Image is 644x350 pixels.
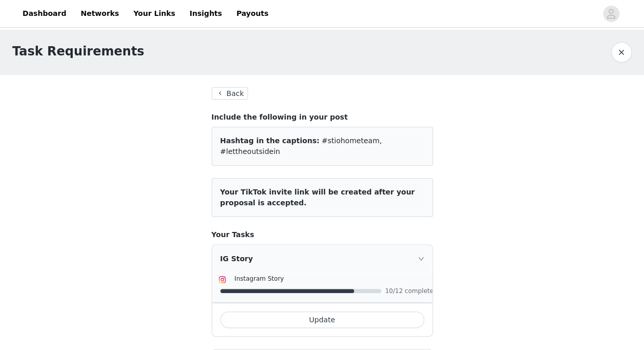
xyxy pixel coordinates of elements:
button: Back [212,87,248,100]
a: Networks [74,2,125,25]
span: Instagram Story [235,275,284,282]
a: Insights [183,2,228,25]
button: Update [220,312,424,328]
span: 10/12 complete [385,288,426,294]
a: Payouts [230,2,275,25]
h4: Include the following in your post [212,112,433,123]
img: Instagram Icon [218,276,226,284]
span: Hashtag in the captions: [220,137,320,145]
h4: Your Tasks [212,229,433,240]
div: icon: rightIG Story [212,245,432,273]
a: Your Links [127,2,181,25]
h1: Task Requirements [12,42,144,61]
span: Your TikTok invite link will be created after your proposal is accepted. [220,188,415,207]
a: Dashboard [16,2,72,25]
i: icon: right [418,256,424,262]
div: avatar [606,6,616,22]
